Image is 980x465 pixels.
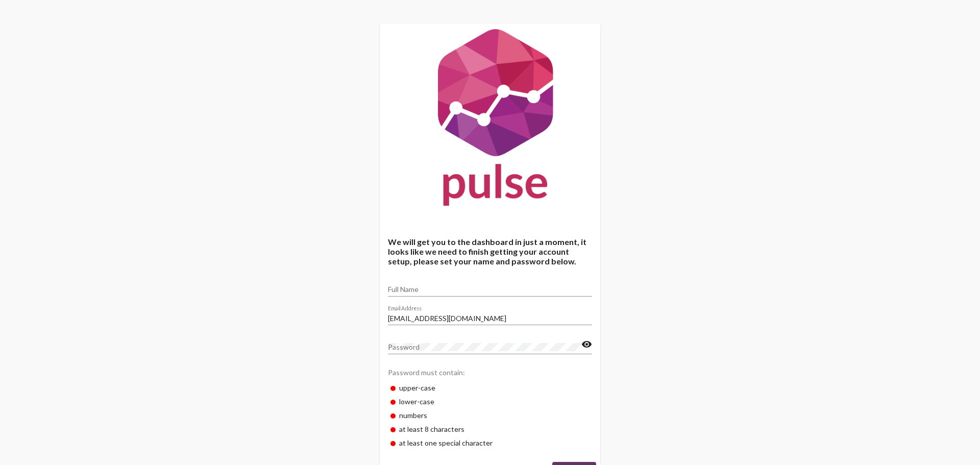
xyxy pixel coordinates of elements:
div: upper-case [388,381,592,395]
div: Password must contain: [388,363,592,381]
div: lower-case [388,395,592,408]
div: at least one special character [388,436,592,450]
div: numbers [388,408,592,422]
h4: We will get you to the dashboard in just a moment, it looks like we need to finish getting your a... [388,237,592,266]
img: Pulse For Good Logo [380,23,600,216]
mat-icon: visibility [581,338,592,351]
div: at least 8 characters [388,422,592,436]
